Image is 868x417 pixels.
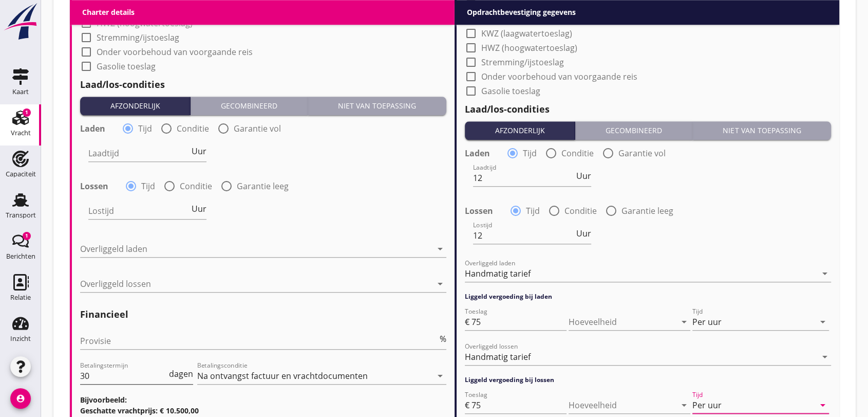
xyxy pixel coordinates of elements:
div: Per uur [692,317,722,327]
h2: Financieel [80,307,446,321]
input: Provisie [80,333,438,349]
span: Uur [192,147,206,155]
label: Garantie leeg [621,206,673,216]
div: Relatie [10,294,31,301]
i: arrow_drop_down [678,316,690,328]
div: Handmatig tarief [465,269,531,278]
input: Laadtijd [88,145,190,161]
img: logo-small.a267ee39.svg [2,3,39,41]
label: Gasolie toeslag [97,61,156,71]
input: Toeslag [471,314,567,330]
i: arrow_drop_down [434,370,446,382]
input: Laadtijd [473,170,574,186]
i: arrow_drop_down [819,267,831,280]
label: Garantie vol [234,123,281,134]
div: Afzonderlijk [84,100,186,111]
div: 1 [23,232,31,240]
h2: Laad/los-condities [465,102,831,116]
label: Garantie vol [618,148,666,158]
i: account_circle [10,388,31,409]
span: Uur [576,229,591,238]
label: Onder voorbehoud van voorgaande reis [481,71,637,82]
label: Stremming/ijstoeslag [481,57,564,67]
div: Inzicht [10,335,31,342]
i: arrow_drop_down [817,399,829,411]
i: arrow_drop_down [434,278,446,290]
div: % [438,335,446,343]
label: HWZ (hoogwatertoeslag) [481,43,577,53]
div: Transport [6,212,36,219]
h3: Geschatte vrachtprijs: € 10.500,00 [80,405,446,416]
strong: Laden [80,123,105,134]
strong: Laden [465,148,490,158]
strong: Lossen [465,206,493,216]
button: Niet van toepassing [693,121,831,140]
button: Afzonderlijk [80,97,191,115]
h3: Bijvoorbeeld: [80,394,446,405]
strong: Lossen [80,181,108,191]
div: dagen [167,370,193,378]
label: Conditie [177,123,209,134]
div: Afzonderlijk [469,125,571,136]
i: arrow_drop_down [817,316,829,328]
label: Transportbasis [481,14,540,24]
input: Lostijd [473,227,574,244]
div: € [465,399,471,411]
i: arrow_drop_down [678,399,690,411]
div: Niet van toepassing [697,125,827,136]
button: Gecombineerd [191,97,308,115]
label: Stremming/ijstoeslag [97,32,179,43]
label: HWZ (hoogwatertoeslag) [97,18,193,28]
label: Conditie [564,206,597,216]
div: Handmatig tarief [465,352,531,361]
div: Vracht [11,130,31,136]
div: Per uur [692,401,722,410]
input: Lostijd [88,203,190,219]
label: Conditie [561,148,594,158]
div: Berichten [6,253,35,260]
label: Conditie [180,181,212,191]
i: arrow_drop_down [819,351,831,363]
div: Gecombineerd [579,125,688,136]
div: Kaart [12,88,29,95]
h2: Laad/los-condities [80,78,446,92]
label: KWZ (laagwatertoeslag) [97,4,187,14]
label: Tijd [526,206,540,216]
input: Betalingstermijn [80,368,167,384]
h4: Liggeld vergoeding bij lossen [465,375,831,385]
div: Na ontvangst factuur en vrachtdocumenten [197,371,368,380]
i: arrow_drop_down [434,243,446,255]
button: Niet van toepassing [308,97,446,115]
div: € [465,316,471,328]
label: Tijd [141,181,155,191]
label: Garantie leeg [237,181,289,191]
label: KWZ (laagwatertoeslag) [481,28,572,39]
div: Gecombineerd [195,100,303,111]
span: Uur [576,172,591,180]
input: Toeslag [471,397,567,413]
label: Tijd [523,148,537,158]
label: Tijd [138,123,152,134]
h4: Liggeld vergoeding bij laden [465,292,831,301]
label: Gasolie toeslag [481,86,540,96]
span: Uur [192,205,206,213]
label: Onder voorbehoud van voorgaande reis [97,47,253,57]
div: Niet van toepassing [312,100,442,111]
button: Gecombineerd [575,121,692,140]
div: Capaciteit [6,171,36,177]
div: 1 [23,108,31,117]
button: Afzonderlijk [465,121,575,140]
